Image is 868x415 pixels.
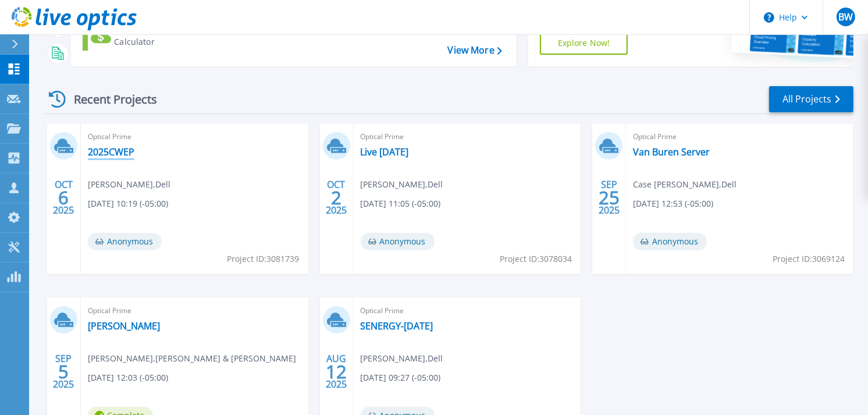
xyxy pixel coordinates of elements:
[331,193,341,203] span: 2
[633,130,846,143] span: Optical Prime
[88,146,134,158] a: 2025CWEP
[361,178,443,191] span: [PERSON_NAME] , Dell
[361,371,441,384] span: [DATE] 09:27 (-05:00)
[325,176,347,219] div: OCT 2025
[326,367,347,377] span: 12
[633,233,707,250] span: Anonymous
[88,233,162,250] span: Anonymous
[361,130,574,143] span: Optical Prime
[52,350,74,393] div: SEP 2025
[633,197,713,210] span: [DATE] 12:53 (-05:00)
[500,253,572,265] span: Project ID: 3078034
[88,371,168,384] span: [DATE] 12:03 (-05:00)
[45,85,173,113] div: Recent Projects
[599,193,620,203] span: 25
[447,45,501,56] a: View More
[361,197,441,210] span: [DATE] 11:05 (-05:00)
[58,193,69,203] span: 6
[227,253,300,265] span: Project ID: 3081739
[361,233,435,250] span: Anonymous
[88,352,296,365] span: [PERSON_NAME] , [PERSON_NAME] & [PERSON_NAME]
[83,22,212,51] a: Cloud Pricing Calculator
[58,367,69,377] span: 5
[361,320,433,332] a: SENERGY-[DATE]
[361,146,409,158] a: Live [DATE]
[633,178,737,191] span: Case [PERSON_NAME] , Dell
[598,176,620,219] div: SEP 2025
[88,197,168,210] span: [DATE] 10:19 (-05:00)
[838,12,853,22] span: BW
[769,86,853,112] a: All Projects
[88,178,170,191] span: [PERSON_NAME] , Dell
[88,320,160,332] a: [PERSON_NAME]
[325,350,347,393] div: AUG 2025
[361,352,443,365] span: [PERSON_NAME] , Dell
[114,24,207,48] div: Cloud Pricing Calculator
[540,31,628,55] a: Explore Now!
[52,176,74,219] div: OCT 2025
[88,304,301,317] span: Optical Prime
[361,304,574,317] span: Optical Prime
[633,146,710,158] a: Van Buren Server
[88,130,301,143] span: Optical Prime
[773,253,845,265] span: Project ID: 3069124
